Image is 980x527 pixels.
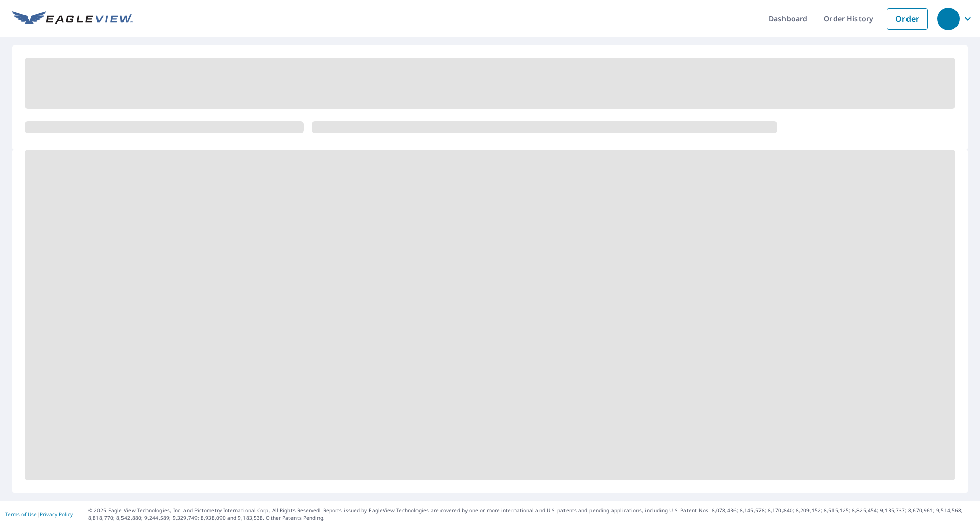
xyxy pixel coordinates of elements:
[5,511,37,518] a: Terms of Use
[887,8,928,30] a: Order
[12,11,133,27] img: EV Logo
[88,507,975,522] p: © 2025 Eagle View Technologies, Inc. and Pictometry International Corp. All Rights Reserved. Repo...
[40,511,73,518] a: Privacy Policy
[5,511,73,517] p: |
